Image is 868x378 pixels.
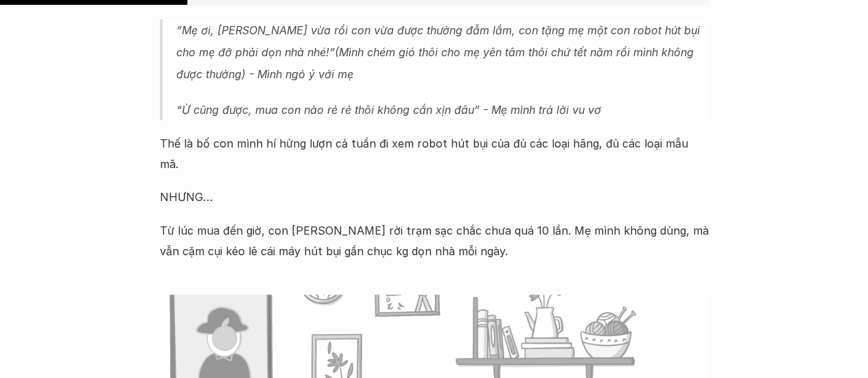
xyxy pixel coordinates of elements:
[160,187,709,207] p: NHƯNG…
[160,220,709,262] p: Từ lúc mua đến giờ, con [PERSON_NAME] rời trạm sạc chắc chưa quá 10 lần. Mẹ mình không dùng, mà v...
[160,133,709,175] p: Thế là bố con mình hí hửng lượn cả tuần đi xem robot hút bụi của đủ các loại hãng, đủ các loại mẫ...
[483,103,601,117] em: - Mẹ mình trả lời vu vơ
[176,19,709,85] p: (Mình chém gió thôi cho mẹ yên tâm thôi chứ tết năm rồi mình không được thưởng) - Mình ngỏ ý với mẹ
[176,103,480,117] em: “Ừ cũng được, mua con nào rẻ rẻ thôi không cần xịn đâu”
[176,23,703,59] em: ”Mẹ ơi, [PERSON_NAME] vừa rồi con vừa được thưởng đẫm lắm, con tặng mẹ một con robot hút bụi cho ...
